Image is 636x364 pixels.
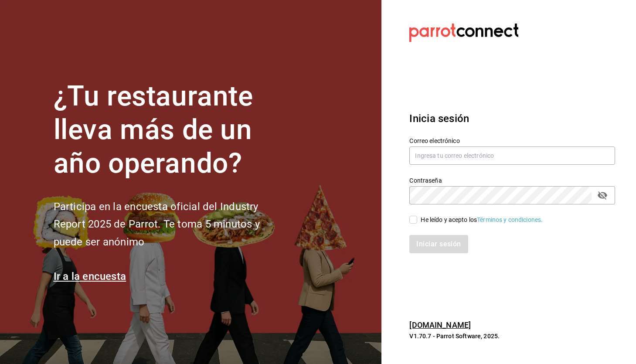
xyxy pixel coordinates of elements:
label: Contraseña [409,177,615,184]
a: [DOMAIN_NAME] [409,320,471,330]
input: Ingresa tu correo electrónico [409,146,615,165]
h2: Participa en la encuesta oficial del Industry Report 2025 de Parrot. Te toma 5 minutos y puede se... [54,198,289,251]
h3: Inicia sesión [409,111,615,126]
a: Ir a la encuesta [54,270,126,282]
h1: ¿Tu restaurante lleva más de un año operando? [54,80,289,180]
button: passwordField [595,188,610,203]
p: V1.70.7 - Parrot Software, 2025. [409,332,615,340]
a: Términos y condiciones. [477,216,543,223]
label: Correo electrónico [409,138,615,144]
div: He leído y acepto los [421,215,543,225]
